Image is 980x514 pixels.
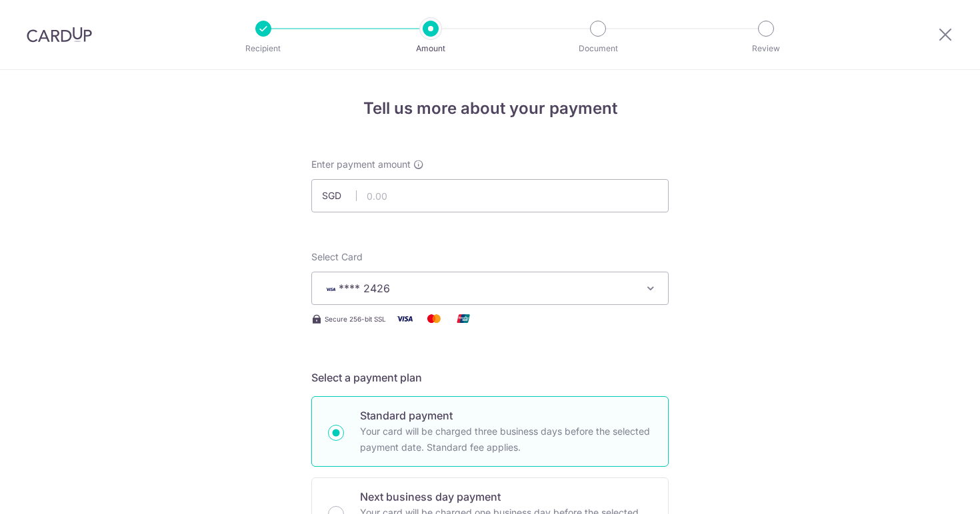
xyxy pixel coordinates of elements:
[311,158,411,171] span: Enter payment amount
[322,189,357,202] span: SGD
[421,310,447,327] img: Mastercard
[381,42,480,55] p: Amount
[311,97,669,121] h4: Tell us more about your payment
[311,370,669,385] h5: Select a payment plan
[391,310,418,327] img: Visa
[323,284,339,294] img: VISA
[360,423,652,455] p: Your card will be charged three business days before the selected payment date. Standard fee appl...
[450,310,477,327] img: Union Pay
[360,407,652,423] p: Standard payment
[214,42,313,55] p: Recipient
[27,27,92,43] img: CardUp
[325,314,386,324] span: Secure 256-bit SSL
[717,42,815,55] p: Review
[894,474,967,507] iframe: Opens a widget where you can find more information
[311,179,669,212] input: 0.00
[360,489,652,505] p: Next business day payment
[311,251,363,262] span: translation missing: en.payables.payment_networks.credit_card.summary.labels.select_card
[549,42,647,55] p: Document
